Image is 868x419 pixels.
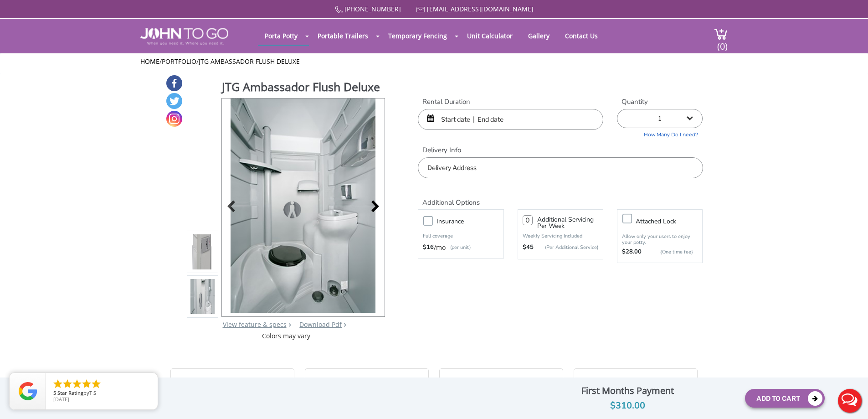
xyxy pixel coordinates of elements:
[717,33,728,52] span: (0)
[53,390,150,397] span: by
[418,109,603,130] input: Start date | End date
[187,331,386,341] div: Colors may vary
[423,232,498,241] p: Full coverage
[523,233,598,239] p: Weekly Servicing Included
[166,93,182,109] a: Twitter
[162,57,196,66] a: Portfolio
[199,57,300,66] a: JTG Ambassador Flush Deluxe
[523,215,533,225] input: 0
[418,97,603,107] label: Rental Duration
[745,389,825,408] button: Add To Cart
[418,145,703,155] label: Delivery Info
[190,189,215,404] img: Product
[636,216,707,227] h3: Attached lock
[52,378,63,389] li: 
[190,145,215,359] img: Product
[381,27,454,45] a: Temporary Fencing
[446,243,471,252] p: (per unit)
[622,248,642,257] strong: $28.00
[418,187,703,207] h2: Additional Options
[617,97,703,107] label: Quantity
[832,383,868,419] button: Live Chat
[72,378,82,389] li: 
[62,378,73,389] li: 
[53,396,69,403] span: [DATE]
[223,320,287,329] a: View feature & specs
[81,378,92,389] li: 
[140,57,728,66] ul: / /
[344,323,346,327] img: chevron.png
[418,157,703,178] input: Delivery Address
[537,217,598,229] h3: Additional Servicing Per Week
[91,378,102,389] li: 
[423,243,434,252] strong: $16
[622,233,698,245] p: Allow only your users to enjoy your potty.
[517,383,738,398] div: First Months Payment
[344,5,401,13] a: [PHONE_NUMBER]
[222,79,386,97] h1: JTG Ambassador Flush Deluxe
[617,128,703,139] a: How Many Do I need?
[521,27,556,45] a: Gallery
[646,248,693,257] p: {One time fee}
[416,7,425,13] img: Mail
[523,243,534,252] strong: $45
[714,28,728,40] img: cart a
[166,75,182,91] a: Facebook
[166,111,182,127] a: Instagram
[517,398,738,413] div: $310.00
[231,98,375,313] img: Product
[534,244,598,251] p: (Per Additional Service)
[89,389,96,396] span: T S
[423,243,498,252] div: /mo
[460,27,519,45] a: Unit Calculator
[437,216,508,227] h3: Insurance
[140,28,228,45] img: JOHN to go
[57,389,83,396] span: Star Rating
[140,57,159,66] a: Home
[258,27,304,45] a: Porta Potty
[558,27,605,45] a: Contact Us
[288,323,291,327] img: right arrow icon
[335,6,343,14] img: Call
[53,389,56,396] span: 5
[427,5,534,13] a: [EMAIL_ADDRESS][DOMAIN_NAME]
[311,27,375,45] a: Portable Trailers
[19,382,37,400] img: Review Rating
[299,320,342,329] a: Download Pdf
